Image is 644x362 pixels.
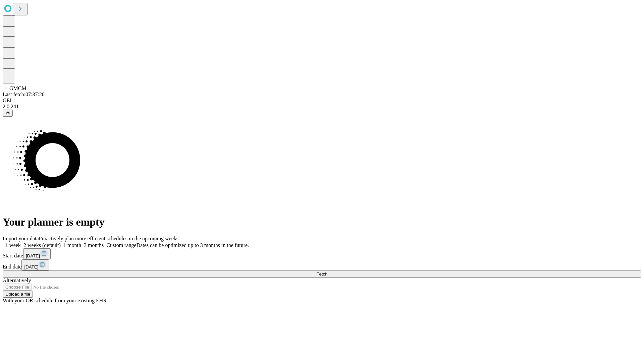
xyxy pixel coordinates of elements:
[137,242,249,248] span: Dates can be optimized up to 3 months in the future.
[9,85,26,91] span: GMCM
[3,216,641,228] h1: Your planner is empty
[3,236,39,241] span: Import your data
[3,248,641,259] div: Start date
[3,98,641,104] div: GEI
[21,259,49,270] button: [DATE]
[3,104,641,110] div: 2.0.241
[39,236,180,241] span: Proactively plan more efficient schedules in the upcoming weeks.
[84,242,104,248] span: 3 months
[106,242,136,248] span: Custom range
[26,253,40,258] span: [DATE]
[3,259,641,270] div: End date
[23,242,61,248] span: 2 weeks (default)
[3,270,641,278] button: Fetch
[5,111,10,116] span: @
[63,242,81,248] span: 1 month
[3,278,31,283] span: Alternatively
[3,92,45,97] span: Last fetch: 07:37:20
[3,298,107,303] span: With your OR schedule from your existing EHR
[3,110,13,117] button: @
[24,264,38,269] span: [DATE]
[5,242,21,248] span: 1 week
[3,291,33,298] button: Upload a file
[316,271,327,277] span: Fetch
[23,248,51,259] button: [DATE]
